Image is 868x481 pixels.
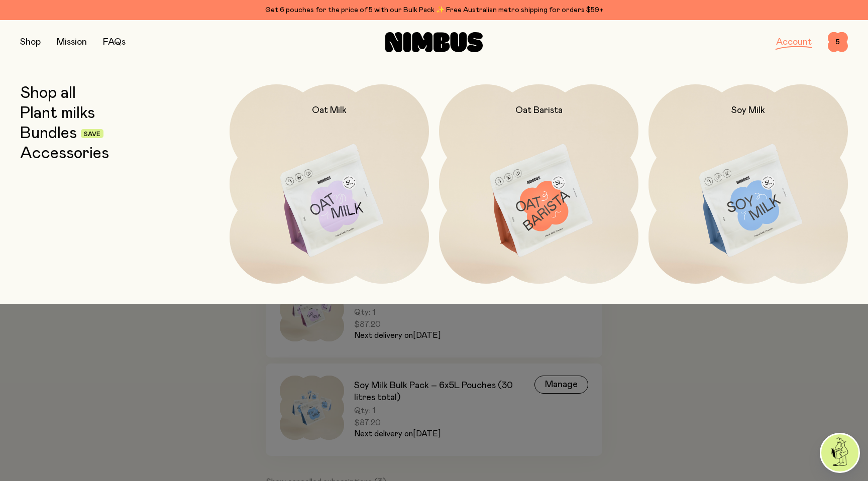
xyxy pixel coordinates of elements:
[20,84,76,102] a: Shop all
[20,104,95,123] a: Plant milks
[103,38,126,47] a: FAQs
[776,38,812,47] a: Account
[821,434,858,471] img: agent
[439,84,638,284] a: Oat Barista
[84,131,100,137] span: Save
[731,104,765,116] h2: Soy Milk
[648,84,848,284] a: Soy Milk
[20,125,77,143] a: Bundles
[828,32,848,52] button: 5
[20,4,848,16] div: Get 6 pouches for the price of 5 with our Bulk Pack ✨ Free Australian metro shipping for orders $59+
[312,104,347,116] h2: Oat Milk
[20,145,109,163] a: Accessories
[57,38,87,47] a: Mission
[515,104,563,116] h2: Oat Barista
[230,84,429,284] a: Oat Milk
